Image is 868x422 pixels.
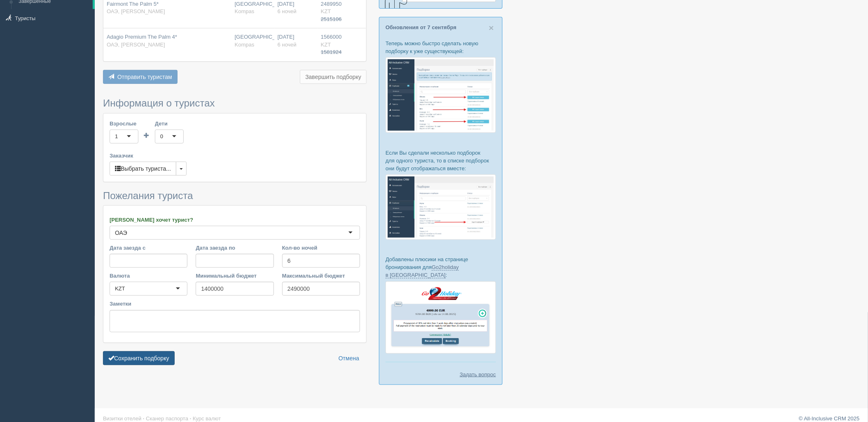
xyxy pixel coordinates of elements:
a: Задать вопрос [460,371,496,378]
span: × [489,23,494,32]
span: ОАЭ, [PERSON_NAME] [107,8,165,14]
a: Визитки отелей [103,415,141,422]
label: Максимальный бюджет [282,272,360,280]
div: 1 [115,132,118,141]
span: Adagio Premium The Palm 4* [107,34,177,40]
label: Дети [155,120,184,128]
div: 0 [160,132,163,141]
span: · [143,415,145,422]
button: Close [489,23,494,32]
label: Взрослые [110,120,138,128]
span: 6 ночей [278,8,297,14]
span: Fairmont The Palm 5* [107,1,159,7]
label: Заказчик [110,152,360,160]
span: 1566000 [321,34,342,40]
label: Кол-во ночей [282,244,360,252]
button: Сохранить подборку [103,351,175,365]
span: 2489950 [321,1,342,7]
div: [GEOGRAPHIC_DATA] CIT [235,0,271,23]
label: Минимальный бюджет [196,272,274,280]
span: KZT [321,8,331,14]
p: Добавлены плюсики на странице бронирования для : [386,255,496,279]
span: ОАЭ, [PERSON_NAME] [107,42,165,48]
button: Выбрать туриста... [110,162,176,176]
label: Валюта [110,272,187,280]
span: 6 ночей [278,42,297,48]
img: go2holiday-proposal-for-travel-agency.png [386,281,496,354]
button: Завершить подборку [300,70,367,84]
div: [DATE] [278,33,314,56]
span: 2515106 [321,16,342,22]
label: Заметки [110,300,360,308]
span: Kompas [235,8,255,14]
label: [PERSON_NAME] хочет турист? [110,216,360,224]
label: Дата заезда по [196,244,274,252]
span: 1581924 [321,49,342,55]
img: %D0%BF%D0%BE%D0%B4%D0%B1%D0%BE%D1%80%D0%BA%D0%B8-%D0%B3%D1%80%D1%83%D0%BF%D0%BF%D0%B0-%D1%81%D1%8... [386,174,496,240]
a: Обновления от 7 сентября [386,24,456,30]
span: Отправить туристам [117,74,172,80]
div: ОАЭ [115,229,127,237]
span: Kompas [235,42,255,48]
a: © All-Inclusive CRM 2025 [799,415,860,422]
p: Если Вы сделали несколько подборок для одного туриста, то в списке подборок они будут отображатьс... [386,149,496,172]
h3: Информация о туристах [103,98,367,109]
span: KZT [321,42,331,48]
label: Дата заезда с [110,244,187,252]
span: Пожелания туриста [103,190,193,201]
a: Отмена [333,351,365,365]
span: · [190,415,192,422]
a: Сканер паспорта [146,415,188,422]
div: KZT [115,285,125,293]
a: Go2holiday в [GEOGRAPHIC_DATA] [386,264,459,278]
a: Курс валют [193,415,221,422]
p: Теперь можно быстро сделать новую подборку к уже существующей: [386,39,496,55]
input: 7-10 или 7,10,14 [282,254,360,268]
button: Отправить туристам [103,70,178,84]
div: [GEOGRAPHIC_DATA] CIT [235,33,271,56]
div: [DATE] [278,0,314,23]
img: %D0%BF%D0%BE%D0%B4%D0%B1%D0%BE%D1%80%D0%BA%D0%B0-%D1%82%D1%83%D1%80%D0%B8%D1%81%D1%82%D1%83-%D1%8... [386,57,496,133]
